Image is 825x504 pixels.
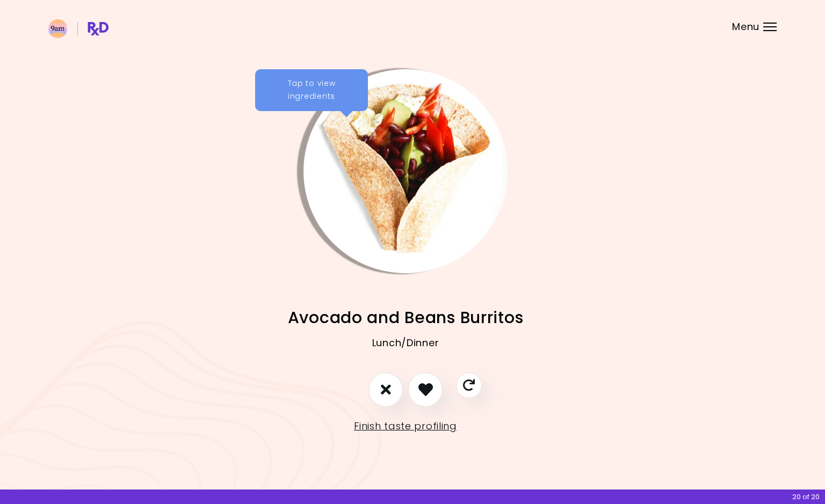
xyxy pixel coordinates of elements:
div: Lunch/Dinner [41,330,770,372]
span: Menu [732,22,759,32]
img: RxDiet [48,19,108,38]
button: I like this recipe [408,372,443,407]
div: Tap to view ingredients [255,69,368,111]
button: Skip [456,372,482,398]
a: Finish taste profiling [354,418,457,435]
span: Avocado and Beans Burritos [288,307,524,328]
img: Info - Avocado and Beans Burritos [303,69,508,273]
button: I don't like this recipe [368,372,403,407]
